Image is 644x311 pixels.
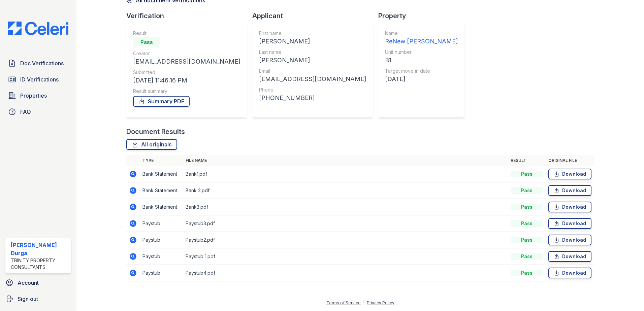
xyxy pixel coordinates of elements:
td: Paystub [140,248,183,265]
a: Download [548,268,591,278]
div: Pass [511,204,543,210]
a: Terms of Service [326,300,361,305]
div: Pass [133,37,160,47]
a: Doc Verifications [5,57,71,70]
div: Document Results [126,127,185,136]
div: [PERSON_NAME] Durga [11,241,68,257]
div: Email [259,68,366,74]
div: [DATE] [385,74,458,84]
td: Paystub3.pdf [183,215,508,232]
td: Bank Statement [140,166,183,182]
div: Phone [259,87,366,93]
div: Result summary [133,88,240,95]
div: Target move in date [385,68,458,74]
td: Paystub4.pdf [183,265,508,281]
a: Sign out [3,292,74,306]
td: Paystub 1.pdf [183,248,508,265]
td: Bank1.pdf [183,166,508,182]
div: Pass [511,270,543,276]
div: Name [385,30,458,37]
td: Bank3.pdf [183,199,508,215]
div: [PHONE_NUMBER] [259,93,366,103]
a: Properties [5,89,71,102]
a: ID Verifications [5,73,71,86]
td: Paystub2.pdf [183,232,508,248]
td: Bank Statement [140,182,183,199]
div: First name [259,30,366,37]
span: ID Verifications [20,75,59,83]
div: Pass [511,187,543,194]
span: Doc Verifications [20,59,64,67]
span: Sign out [18,295,38,303]
a: Download [548,169,591,179]
div: | [363,300,364,305]
img: CE_Logo_Blue-a8612792a0a2168367f1c8372b55b34899dd931a85d93a1a3d3e32e68fde9ad4.png [3,22,74,35]
div: B1 [385,56,458,65]
td: Bank 2.pdf [183,182,508,199]
div: Unit number [385,49,458,56]
div: [PERSON_NAME] [259,37,366,46]
div: Result [133,30,240,37]
div: Pass [511,253,543,260]
div: Submitted [133,69,240,76]
div: Pass [511,237,543,243]
td: Paystub [140,265,183,281]
a: Download [548,202,591,212]
td: Paystub [140,232,183,248]
a: Download [548,218,591,229]
a: Summary PDF [133,96,190,107]
div: Verification [126,11,252,21]
div: Applicant [252,11,378,21]
th: File name [183,155,508,166]
div: Last name [259,49,366,56]
div: Creator [133,50,240,57]
div: ReNew [PERSON_NAME] [385,37,458,46]
a: Account [3,276,74,289]
td: Paystub [140,215,183,232]
span: FAQ [20,108,31,116]
div: Pass [511,220,543,227]
div: Pass [511,171,543,177]
th: Type [140,155,183,166]
div: [EMAIL_ADDRESS][DOMAIN_NAME] [259,74,366,84]
a: Download [548,185,591,196]
a: Privacy Policy [367,300,394,305]
a: All originals [126,139,177,150]
th: Result [508,155,546,166]
div: [PERSON_NAME] [259,56,366,65]
th: Original file [546,155,594,166]
div: [EMAIL_ADDRESS][DOMAIN_NAME] [133,57,240,66]
a: FAQ [5,105,71,118]
a: Name ReNew [PERSON_NAME] [385,30,458,46]
div: [DATE] 11:46:16 PM [133,76,240,85]
div: Property [378,11,470,21]
span: Account [18,279,39,287]
a: Download [548,235,591,245]
span: Properties [20,92,47,100]
td: Bank Statement [140,199,183,215]
a: Download [548,251,591,262]
div: Trinity Property Consultants [11,257,68,271]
